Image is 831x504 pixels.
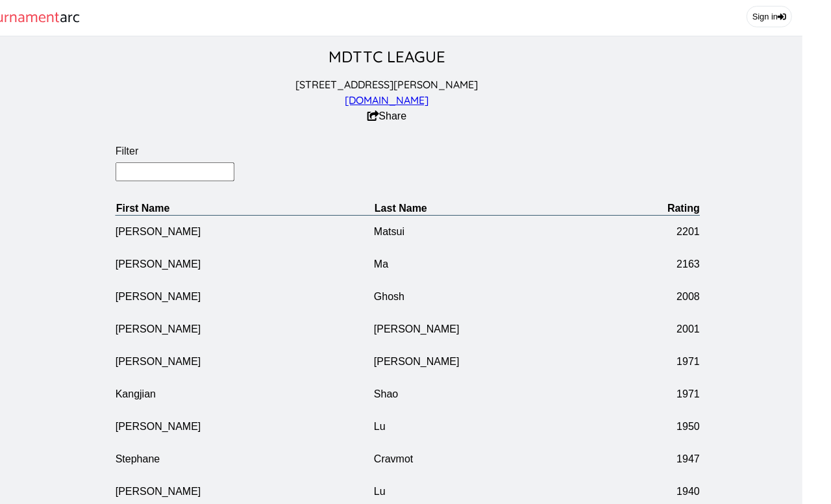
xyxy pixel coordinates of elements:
[374,443,632,475] td: Cravmot
[374,378,632,410] td: Shao
[345,94,429,107] a: [DOMAIN_NAME]
[374,410,632,443] td: Lu
[632,410,700,443] td: 1950
[374,215,632,248] td: Matsui
[116,248,374,281] td: [PERSON_NAME]
[632,248,700,281] td: 2163
[632,378,700,410] td: 1971
[632,313,700,346] td: 2001
[374,281,632,313] td: Ghosh
[116,281,374,313] td: [PERSON_NAME]
[116,145,700,157] label: Filter
[632,202,700,216] th: Rating
[374,346,632,378] td: [PERSON_NAME]
[116,313,374,346] td: [PERSON_NAME]
[374,248,632,281] td: Ma
[329,47,445,66] a: MDTTC LEAGUE
[632,346,700,378] td: 1971
[374,202,632,216] th: Last Name
[367,110,407,122] button: Share
[632,281,700,313] td: 2008
[374,313,632,346] td: [PERSON_NAME]
[116,410,374,443] td: [PERSON_NAME]
[116,346,374,378] td: [PERSON_NAME]
[632,215,700,248] td: 2201
[116,202,374,216] th: First Name
[60,5,80,31] span: arc
[632,443,700,475] td: 1947
[116,378,374,410] td: Kangjian
[747,6,792,27] a: Sign in
[116,215,374,248] td: [PERSON_NAME]
[116,443,374,475] td: Stephane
